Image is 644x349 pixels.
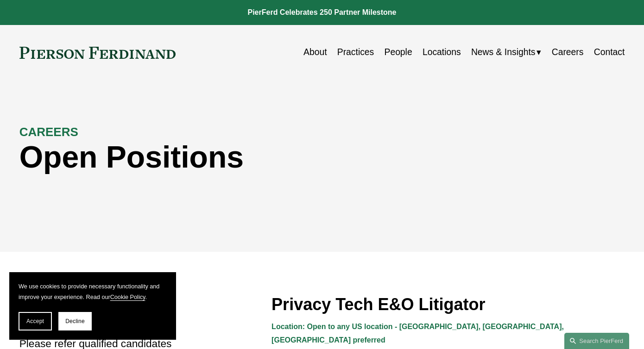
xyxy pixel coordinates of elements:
h1: Open Positions [19,140,474,175]
a: People [384,44,412,62]
a: Locations [423,44,461,62]
strong: CAREERS [19,125,78,139]
h3: Privacy Tech E&O Litigator [271,294,625,315]
strong: Location: Open to any US location - [GEOGRAPHIC_DATA], [GEOGRAPHIC_DATA], [GEOGRAPHIC_DATA] prefe... [271,323,566,344]
a: Cookie Policy [110,294,145,300]
a: folder dropdown [471,44,542,62]
a: Careers [552,44,584,62]
a: Contact [594,44,625,62]
span: Decline [65,318,85,324]
span: Accept [26,318,44,324]
a: Search this site [564,333,629,349]
p: We use cookies to provide necessary functionality and improve your experience. Read our . [19,281,167,303]
a: Practices [337,44,374,62]
button: Decline [58,312,92,330]
section: Cookie banner [9,272,176,340]
a: About [303,44,327,62]
span: News & Insights [471,44,536,61]
button: Accept [19,312,52,330]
